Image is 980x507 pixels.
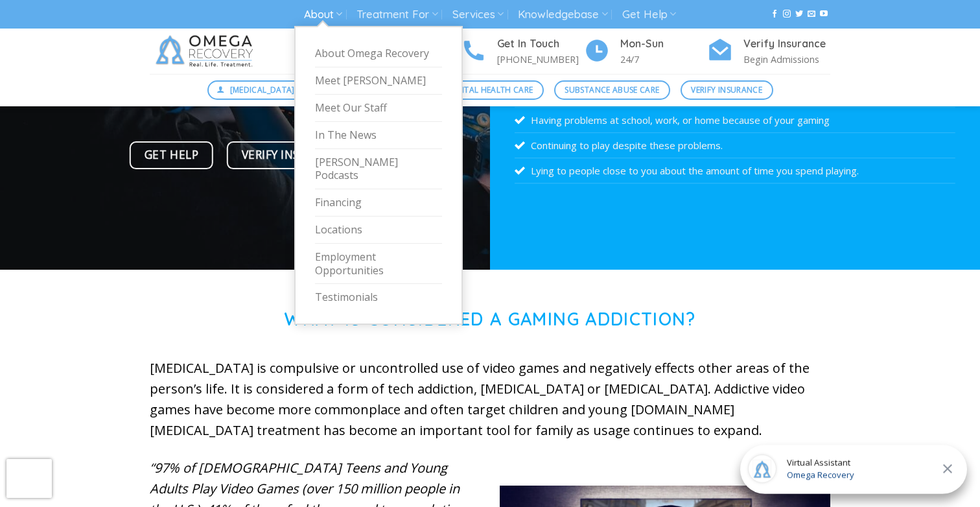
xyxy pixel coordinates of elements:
a: Verify Insurance [681,80,773,100]
img: Omega Recovery [150,29,263,74]
a: In The News [315,122,442,149]
span: Verify Insurance [691,84,762,96]
a: Mental Health Care [437,80,544,100]
a: Services [452,3,504,27]
h4: Mon-Sun [620,36,707,53]
h1: What is Considered a Gaming Addiction? [150,309,830,330]
a: About [304,3,342,27]
span: Verify Insurance [242,146,345,164]
a: Substance Abuse Care [554,80,670,100]
a: Get In Touch [PHONE_NUMBER] [461,36,584,67]
a: Locations [315,217,442,244]
a: Follow on Twitter [795,10,803,19]
a: Get Help [622,3,676,27]
li: Lying to people close to you about the amount of time you spend playing. [515,158,955,183]
a: Follow on Instagram [783,10,791,19]
a: Follow on Facebook [771,10,778,19]
h4: Verify Insurance [743,36,830,53]
p: [MEDICAL_DATA] is compulsive or uncontrolled use of video games and negatively effects other area... [150,358,830,441]
li: Having problems at school, work, or home because of your gaming [515,108,955,133]
a: Treatment For [356,3,437,27]
li: Continuing to play despite these problems. [515,133,955,158]
a: Verify Insurance [227,141,360,169]
a: [PERSON_NAME] Podcasts [315,149,442,190]
span: [MEDICAL_DATA] [230,84,295,96]
span: Substance Abuse Care [565,84,659,96]
a: Employment Opportunities [315,244,442,285]
h4: Get In Touch [497,36,584,53]
p: [PHONE_NUMBER] [497,52,584,67]
a: Verify Insurance Begin Admissions [707,36,830,67]
a: Testimonials [315,284,442,311]
p: 24/7 [620,52,707,67]
a: About Omega Recovery [315,40,442,67]
a: Follow on YouTube [820,10,828,19]
a: Knowledgebase [518,3,607,27]
a: Get Help [130,141,213,169]
p: Begin Admissions [743,52,830,67]
a: Meet [PERSON_NAME] [315,67,442,95]
a: Send us an email [808,10,815,19]
a: Meet Our Staff [315,95,442,122]
span: Get Help [145,146,198,164]
span: Mental Health Care [447,84,533,96]
a: [MEDICAL_DATA] [207,80,306,100]
a: Financing [315,189,442,217]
